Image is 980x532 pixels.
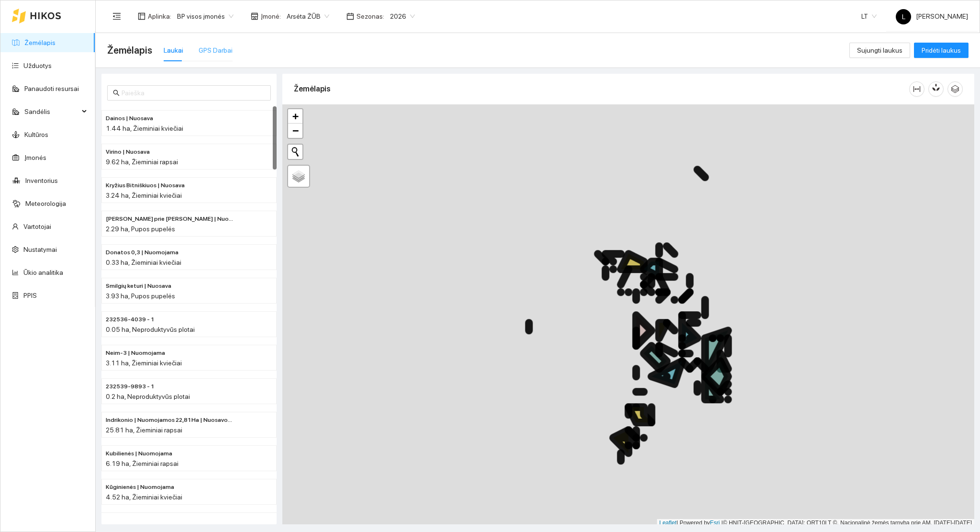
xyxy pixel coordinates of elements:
[251,12,258,20] span: shop
[106,259,181,266] span: 0.33 ha, Žieminiai kviečiai
[23,62,52,69] a: Užduotys
[106,158,178,166] span: 9.62 ha, Žieminiai rapsai
[292,110,299,122] span: +
[107,43,152,58] span: Žemėlapis
[24,131,48,138] a: Kultūros
[24,85,79,92] a: Panaudoti resursai
[288,166,309,187] a: Layers
[910,85,924,93] span: column-width
[106,147,150,157] span: Virino | Nuosava
[710,520,720,526] a: Esri
[199,45,233,56] div: GPS Darbai
[288,145,302,159] button: Initiate a new search
[849,43,910,58] button: Sujungti laukus
[914,46,969,54] a: Pridėti laukus
[106,192,182,199] span: 3.24 ha, Žieminiai kviečiai
[106,393,190,400] span: 0.2 ha, Neproduktyvūs plotai
[287,9,329,23] span: Arsėta ŽŪB
[106,483,174,492] span: Kūginienės | Nuomojama
[106,382,155,391] span: 232539-9893 - 1
[106,225,175,233] span: 2.29 ha, Pupos pupelės
[106,292,175,300] span: 3.93 ha, Pupos pupelės
[106,315,155,324] span: 232536-4039 - 1
[922,45,961,56] span: Pridėti laukus
[356,11,384,22] span: Sezonas :
[106,215,234,224] span: Rolando prie Valės | Nuosava
[112,12,121,21] span: menu-fold
[106,359,182,367] span: 3.11 ha, Žieminiai kviečiai
[24,154,46,161] a: Įmonės
[346,12,354,20] span: calendar
[113,90,120,96] span: search
[861,9,877,23] span: LT
[106,248,178,257] span: Donatos 0,3 | Nuomojama
[177,9,234,23] span: BP visos įmonės
[106,326,195,333] span: 0.05 ha, Neproduktyvūs plotai
[288,109,302,124] a: Zoom in
[23,246,57,253] a: Nustatymai
[106,114,153,123] span: Dainos | Nuosava
[23,269,63,276] a: Ūkio analitika
[106,125,183,132] span: 1.44 ha, Žieminiai kviečiai
[390,9,415,23] span: 2026
[107,7,126,26] button: menu-fold
[106,282,171,291] span: Smilgių keturi | Nuosava
[24,39,56,46] a: Žemėlapis
[106,460,178,467] span: 6.19 ha, Žieminiai rapsai
[896,12,968,20] span: [PERSON_NAME]
[148,11,171,22] span: Aplinka :
[106,449,172,458] span: Kubilienės | Nuomojama
[23,223,51,230] a: Vartotojai
[659,520,677,526] a: Leaflet
[106,349,165,358] span: Neim-3 | Nuomojama
[657,519,974,527] div: | Powered by © HNIT-[GEOGRAPHIC_DATA]; ORT10LT ©, Nacionalinė žemės tarnyba prie AM, [DATE]-[DATE]
[857,45,902,56] span: Sujungti laukus
[292,125,299,136] span: −
[24,102,79,121] span: Sandėlis
[106,416,234,425] span: Indrikonio | Nuomojamos 22,81Ha | Nuosavos 3,00 Ha
[106,493,182,501] span: 4.52 ha, Žieminiai kviečiai
[294,75,909,102] div: Žemėlapis
[261,11,281,22] span: Įmonė :
[288,124,302,138] a: Zoom out
[106,426,182,434] span: 25.81 ha, Žieminiai rapsai
[23,292,37,299] a: PPIS
[849,46,910,54] a: Sujungti laukus
[138,12,145,20] span: layout
[914,43,969,58] button: Pridėti laukus
[164,45,183,56] div: Laukai
[25,177,58,184] a: Inventorius
[722,520,723,526] span: |
[122,88,265,98] input: Paieška
[25,200,66,207] a: Meteorologija
[909,81,924,97] button: column-width
[106,181,185,190] span: Kryžius Bitniškiuos | Nuosava
[902,9,905,24] span: L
